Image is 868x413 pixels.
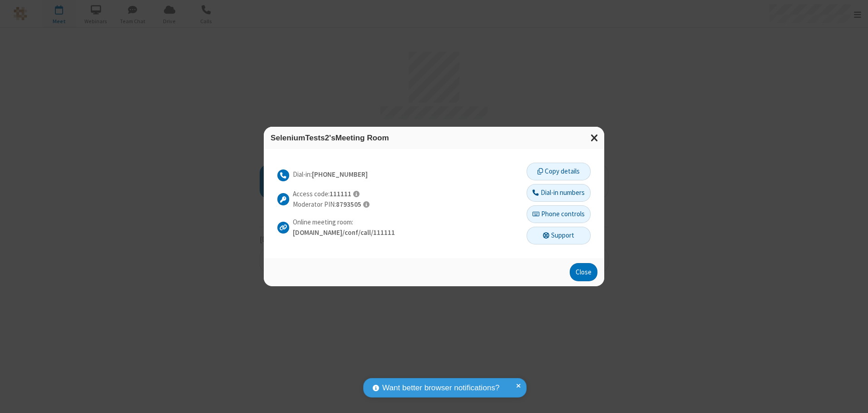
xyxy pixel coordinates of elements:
[353,190,360,198] span: Participants should use this access code to connect to the meeting.
[527,205,591,224] button: Phone controls
[527,184,591,202] button: Dial-in numbers
[293,169,368,180] p: Dial-in:
[527,227,591,245] button: Support
[293,189,370,199] p: Access code:
[293,199,370,210] p: Moderator PIN:
[312,170,368,179] strong: [PHONE_NUMBER]
[382,382,499,394] span: Want better browser notifications?
[330,189,351,198] strong: 111111
[336,200,361,209] strong: 8793505
[335,133,389,142] span: Meeting Room
[293,217,395,228] p: Online meeting room:
[271,134,597,142] h3: SeleniumTests2's
[293,228,395,237] strong: [DOMAIN_NAME]/conf/call/111111
[363,201,370,208] span: As the meeting organizer, entering this PIN gives you access to moderator and other administrativ...
[527,163,591,181] button: Copy details
[570,263,597,281] button: Close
